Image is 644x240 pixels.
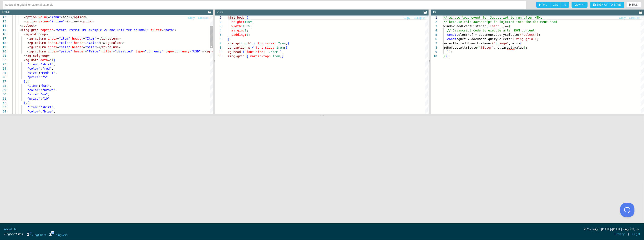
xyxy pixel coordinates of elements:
[447,54,449,58] span: ;
[245,29,247,32] span: 0
[525,46,527,49] span: ;
[27,45,29,49] span: <
[273,54,280,58] span: 1rem
[243,50,245,54] span: {
[39,92,41,96] span: :
[215,33,222,37] div: 5
[85,45,96,49] span: "Size"
[85,41,87,45] span: =
[40,92,48,96] span: "na"
[499,24,501,28] span: ,
[614,232,625,236] a: Privacy
[228,16,235,19] span: html
[228,41,246,45] span: zg-caption
[619,16,626,19] span: Copy
[40,67,42,70] span: :
[46,32,48,36] span: >
[27,67,41,70] span: "color"
[632,232,640,236] a: Legal
[83,45,85,49] span: =
[254,41,256,45] span: {
[85,37,96,40] span: "Item"
[57,37,59,40] span: =
[215,15,222,20] div: 1
[119,45,121,49] span: >
[27,75,41,79] span: "price"
[96,45,102,49] span: ></
[59,41,72,45] span: "color"
[520,33,522,36] span: (
[509,41,520,45] span: , e =>
[494,41,509,45] span: 'change'
[215,20,222,24] div: 2
[190,50,192,53] span: =
[40,62,53,66] span: "shirt"
[590,2,624,8] button: Sign Up to Save
[215,28,222,33] div: 4
[514,37,535,41] span: 'zing-grid'
[85,50,87,53] span: =
[431,20,437,24] div: 2
[512,37,514,41] span: (
[431,46,437,50] div: 8
[243,24,250,28] span: 100%
[81,20,93,23] span: option
[620,203,634,217] iframe: Toggle Customer Support
[85,15,87,19] span: >
[278,50,280,54] span: ;
[48,45,57,49] span: index
[29,37,46,40] span: zg-column
[87,50,100,53] span: "Price"
[40,71,55,75] span: "medium"
[27,80,29,83] span: {
[278,41,286,45] span: 2rem
[102,50,113,53] span: filter
[59,45,70,49] span: "size"
[48,92,50,96] span: ,
[486,24,488,28] span: (
[431,24,437,28] div: 3
[143,50,145,53] span: =
[456,33,520,36] span: selectRef = document.querySelector
[40,75,42,79] span: :
[122,41,124,45] span: >
[53,105,55,109] span: ,
[492,41,494,45] span: (
[447,29,535,32] span: // Javascript code to execute after DOM content
[445,54,447,58] span: )
[431,33,437,37] div: 5
[42,110,53,113] span: "blue"
[282,54,284,58] span: }
[48,54,50,57] span: >
[215,41,222,46] div: 7
[27,92,39,96] span: "size"
[25,80,27,83] span: ,
[63,15,70,19] span: menu
[286,41,288,45] span: ;
[55,28,78,32] span: "Store Items
[42,88,55,92] span: "brown"
[247,33,248,36] span: 0
[228,50,241,54] span: zg-head
[523,46,525,49] span: )
[237,16,244,19] span: body
[536,2,569,8] div: checkbox-group
[147,28,149,32] span: "
[215,54,222,58] div: 10
[27,231,46,237] a: ZingChart
[24,80,25,83] span: }
[443,24,486,28] span: window.addEventListener
[74,15,85,19] span: option
[522,33,537,36] span: 'select'
[25,32,46,36] span: zg-colgroup
[413,16,425,20] button: Collapse
[102,37,119,40] span: zg-column
[22,28,38,32] span: zing-grid
[632,3,638,6] span: RUN
[42,67,51,70] span: "red"
[276,46,284,49] span: 1rem
[536,2,550,8] span: HTML
[191,50,201,53] span: "USD"
[4,232,24,236] span: ZingSoft Sites:
[50,20,65,23] span: "inline"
